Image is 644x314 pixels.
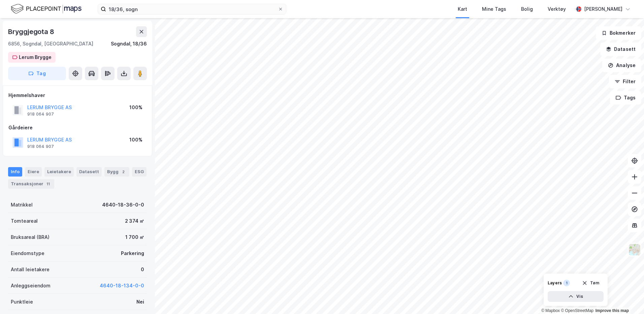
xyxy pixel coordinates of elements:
div: 100% [129,136,142,144]
button: Tag [8,67,66,80]
div: 1 [563,280,570,286]
div: 2 [120,168,127,175]
div: 1 700 ㎡ [125,233,144,241]
div: Gårdeiere [8,124,147,132]
div: Eiere [25,167,42,177]
div: Leietakere [44,167,74,177]
div: Bryggjegota 8 [8,26,55,37]
div: [PERSON_NAME] [584,5,622,13]
div: Verktøy [548,5,566,13]
a: Improve this map [595,308,629,313]
div: Bolig [521,5,533,13]
div: Anleggseiendom [11,282,51,290]
button: 4640-18-134-0-0 [100,282,144,290]
div: Matrikkel [11,201,33,209]
div: Kontrollprogram for chat [610,282,644,314]
div: Sogndal, 18/36 [111,40,147,48]
div: 6856, Sogndal, [GEOGRAPHIC_DATA] [8,40,93,48]
div: 2 374 ㎡ [125,217,144,225]
button: Datasett [600,42,641,56]
div: Eiendomstype [11,249,44,257]
div: 11 [45,181,52,187]
div: Hjemmelshaver [8,91,147,99]
div: 918 064 907 [27,144,54,149]
iframe: Chat Widget [610,282,644,314]
button: Bokmerker [596,26,641,40]
div: Datasett [76,167,102,177]
div: Punktleie [11,298,33,306]
button: Analyse [602,59,641,72]
button: Filter [609,75,641,88]
div: Info [8,167,22,177]
div: 4640-18-36-0-0 [102,201,144,209]
div: Bruksareal (BRA) [11,233,50,241]
button: Tøm [578,278,604,288]
div: 100% [129,103,142,112]
div: 0 [141,265,144,274]
a: OpenStreetMap [561,308,593,313]
div: Nei [136,298,144,306]
a: Mapbox [541,308,560,313]
div: ESG [132,167,147,177]
div: Antall leietakere [11,265,50,274]
div: Kart [458,5,467,13]
div: Layers [548,280,562,286]
button: Vis [548,291,604,302]
input: Søk på adresse, matrikkel, gårdeiere, leietakere eller personer [106,4,278,14]
div: 918 064 907 [27,112,54,117]
div: Transaksjoner [8,179,54,189]
img: Z [628,243,641,256]
div: Parkering [121,249,144,257]
div: Lerum Brygge [19,53,52,61]
button: Tags [610,91,641,104]
div: Mine Tags [482,5,506,13]
div: Tomteareal [11,217,38,225]
div: Bygg [104,167,129,177]
img: logo.f888ab2527a4732fd821a326f86c7f29.svg [11,3,82,15]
